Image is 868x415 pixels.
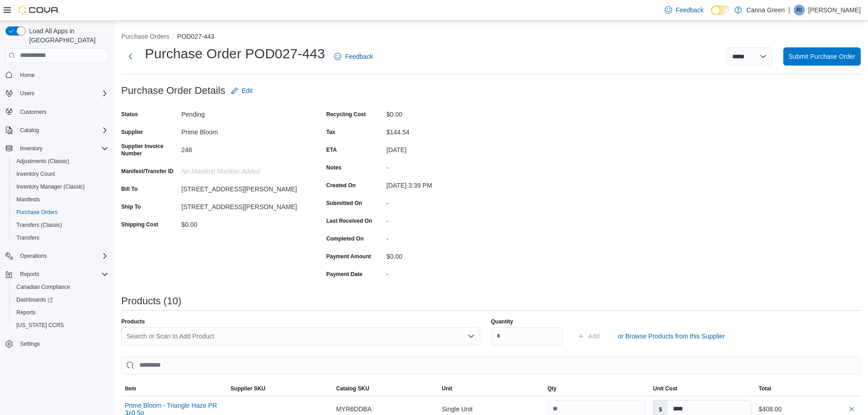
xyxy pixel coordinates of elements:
span: or Browse Products from this Supplier [618,332,725,341]
span: Inventory [16,143,108,154]
span: Feedback [676,5,704,15]
span: Dark Mode [711,15,711,15]
button: Operations [2,250,112,262]
button: Inventory Count [9,168,112,180]
button: Inventory [2,142,112,155]
button: Settings [2,337,112,350]
a: Inventory Count [13,169,59,179]
a: Transfers (Classic) [13,220,66,231]
span: RI [796,5,802,15]
label: Shipping Cost [121,221,158,228]
span: Inventory [20,145,42,152]
label: Quantity [491,318,514,325]
div: [DATE] [386,143,508,154]
span: MYR6DDBA [336,404,372,415]
div: $0.00 [386,107,508,118]
label: Completed On [326,235,364,242]
span: Unit Cost [653,385,677,392]
p: | [788,5,790,15]
span: Purchase Orders [16,209,58,216]
button: Next [121,47,139,66]
span: Inventory Manager (Classic) [13,181,108,192]
h1: Purchase Order POD027-443 [145,45,325,63]
button: Edit [227,82,257,100]
div: - [386,196,508,207]
button: Users [16,88,38,99]
a: Settings [16,338,43,349]
div: $144.54 [386,125,508,136]
a: Customers [16,107,50,118]
span: Feedback [345,52,373,61]
span: Users [20,90,34,97]
span: Inventory Manager (Classic) [16,183,85,190]
span: Transfers [16,234,39,241]
div: Pending [181,107,303,118]
a: Feedback [330,47,376,66]
span: [US_STATE] CCRS [16,322,64,329]
button: POD027-443 [177,33,215,40]
span: Users [16,88,108,99]
button: Catalog [16,125,42,136]
a: Canadian Compliance [13,282,74,292]
span: Transfers (Classic) [13,220,108,231]
button: Adjustments (Classic) [9,155,112,168]
button: Purchase Orders [9,206,112,219]
button: Transfers [9,231,112,244]
button: Submit Purchase Order [783,47,861,66]
span: Reports [16,309,36,316]
label: Status [121,111,138,118]
span: Canadian Compliance [16,283,70,291]
a: Reports [13,307,39,318]
button: Unit Cost [649,381,755,396]
button: Transfers (Classic) [9,219,112,231]
span: Dashboards [13,294,108,305]
span: Reports [20,271,39,278]
span: Catalog SKU [336,385,370,392]
span: Qty [547,385,556,392]
span: Transfers [13,232,108,243]
button: Operations [16,251,51,261]
span: Manifests [13,194,108,205]
button: Catalog [2,124,112,137]
label: Created On [326,182,356,189]
span: Submit Purchase Order [789,52,855,61]
button: Open list of options [467,333,475,340]
button: Purchase Orders [121,33,169,40]
span: Load All Apps in [GEOGRAPHIC_DATA] [26,26,108,45]
label: Bill To [121,185,138,193]
label: Last Received On [326,217,372,225]
a: Purchase Orders [13,207,62,218]
span: Edit [242,86,253,95]
div: - [386,160,508,171]
span: Home [20,72,35,79]
span: Dashboards [16,296,53,303]
div: Raven Irwin [794,5,805,15]
label: Recycling Cost [326,111,366,118]
span: Canadian Compliance [13,282,108,292]
span: Supplier SKU [231,385,266,392]
span: Catalog [16,125,108,136]
button: Reports [2,268,112,281]
div: $0.00 [181,217,303,228]
span: Unit [442,385,452,392]
label: Products [121,318,145,325]
span: Reports [13,307,108,318]
label: Supplier [121,128,143,136]
span: Purchase Orders [13,207,108,218]
div: $408.00 [759,404,857,415]
span: Item [125,385,136,392]
a: Manifests [13,194,43,205]
div: 248 [181,143,303,154]
button: Unit [438,381,544,396]
p: Canna Green [746,5,785,15]
nav: An example of EuiBreadcrumbs [121,32,861,43]
span: Reports [16,269,108,280]
label: Tax [326,128,335,136]
div: Prime Bloom [181,125,303,136]
span: Total [759,385,771,392]
label: Notes [326,164,341,171]
span: Washington CCRS [13,320,108,331]
button: Manifests [9,193,112,206]
p: [PERSON_NAME] [808,5,861,15]
span: Home [16,69,108,81]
